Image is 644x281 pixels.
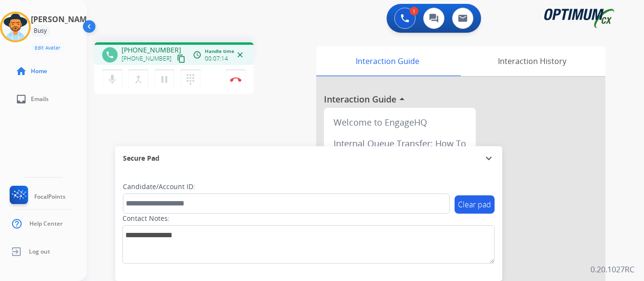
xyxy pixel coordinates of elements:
[15,65,27,77] mat-icon: home
[107,74,118,85] mat-icon: mic
[590,264,634,275] p: 0.20.1027RC
[328,133,472,154] div: Internal Queue Transfer: How To
[31,42,64,53] button: Edit Avatar
[31,95,49,103] span: Emails
[29,248,50,255] span: Log out
[29,220,63,228] span: Help Center
[123,182,195,192] label: Candidate/Account ID:
[15,93,27,105] mat-icon: inbox
[31,13,94,25] h3: [PERSON_NAME]
[121,55,172,63] span: [PHONE_NUMBER]
[328,112,472,133] div: Welcome to EngageHQ
[159,74,170,85] mat-icon: pause
[458,46,605,76] div: Interaction History
[205,55,228,63] span: 00:07:14
[177,54,186,63] mat-icon: content_copy
[31,67,47,75] span: Home
[123,153,160,163] span: Secure Pad
[410,7,418,15] div: 1
[133,74,144,85] mat-icon: merge_type
[2,13,29,40] img: avatar
[230,77,241,82] img: control
[8,186,66,208] a: FocalPoints
[34,193,66,201] span: FocalPoints
[185,74,196,85] mat-icon: dialpad
[122,214,170,223] label: Contact Notes:
[31,25,50,37] div: Busy
[121,45,181,55] span: [PHONE_NUMBER]
[236,51,244,59] mat-icon: close
[193,51,201,59] mat-icon: access_time
[455,195,495,214] button: Clear pad
[316,46,458,76] div: Interaction Guide
[205,48,234,55] span: Handle time
[483,153,495,164] mat-icon: expand_more
[106,51,114,59] mat-icon: phone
